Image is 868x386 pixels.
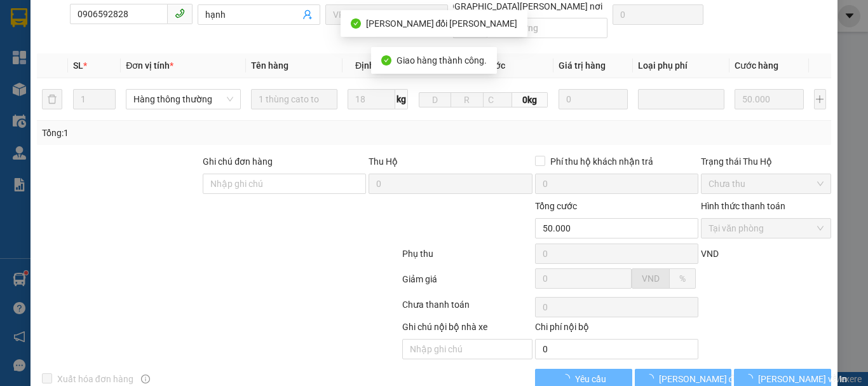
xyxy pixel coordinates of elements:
[175,8,185,18] span: phone
[645,374,659,383] span: loading
[701,201,785,211] label: Hình thức thanh toán
[73,60,83,71] span: SL
[128,65,240,78] strong: : [DOMAIN_NAME]
[535,201,577,211] span: Tổng cước
[545,155,658,169] span: Phí thu hộ khách nhận trả
[366,18,518,29] span: [PERSON_NAME] đổi [PERSON_NAME]
[402,339,532,359] input: Nhập ghi chú
[419,92,451,107] input: D
[561,374,575,383] span: loading
[559,60,606,71] span: Giá trị hàng
[52,372,139,386] span: Xuất hóa đơn hàng
[659,372,741,386] span: [PERSON_NAME] đổi
[397,55,487,65] span: Giao hàng thành công.
[369,156,398,167] span: Thu Hộ
[203,174,366,194] input: Ghi chú đơn hàng
[512,92,548,107] span: 0kg
[42,89,62,109] button: delete
[14,20,74,79] img: logo
[203,156,273,167] label: Ghi chú đơn hàng
[758,372,847,386] span: [PERSON_NAME] và In
[97,22,270,35] strong: CÔNG TY TNHH VĨNH QUANG
[575,372,606,386] span: Yêu cầu
[401,298,534,320] div: Chưa thanh toán
[814,89,826,109] button: plus
[487,18,607,38] input: Dọc đường
[559,89,628,109] input: 0
[633,53,729,78] th: Loại phụ phí
[395,89,408,109] span: kg
[42,126,336,140] div: Tổng: 1
[251,60,288,71] span: Tên hàng
[451,92,483,107] input: R
[613,4,703,25] input: Cước giao hàng
[735,89,804,109] input: 0
[642,273,660,284] span: VND
[709,174,824,193] span: Chưa thu
[132,38,235,51] strong: PHIẾU GỬI HÀNG
[142,53,225,63] strong: Hotline : 0889 23 23 23
[128,67,158,77] span: Website
[351,18,361,29] span: check-circle
[401,247,534,269] div: Phụ thu
[679,273,686,284] span: %
[126,60,173,71] span: Đơn vị tính
[709,219,824,238] span: Tại văn phòng
[535,320,698,339] div: Chi phí nội bộ
[701,155,831,169] div: Trạng thái Thu Hộ
[701,249,719,259] span: VND
[133,90,233,109] span: Hàng thông thường
[401,272,534,294] div: Giảm giá
[302,10,313,20] span: user-add
[333,5,440,24] span: VP Linh Đàm
[251,89,337,109] input: VD: Bàn, Ghế
[355,60,400,71] span: Định lượng
[483,92,512,107] input: C
[402,320,532,339] div: Ghi chú nội bộ nhà xe
[141,375,150,383] span: info-circle
[735,60,778,71] span: Cước hàng
[744,374,758,383] span: loading
[381,55,391,65] span: check-circle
